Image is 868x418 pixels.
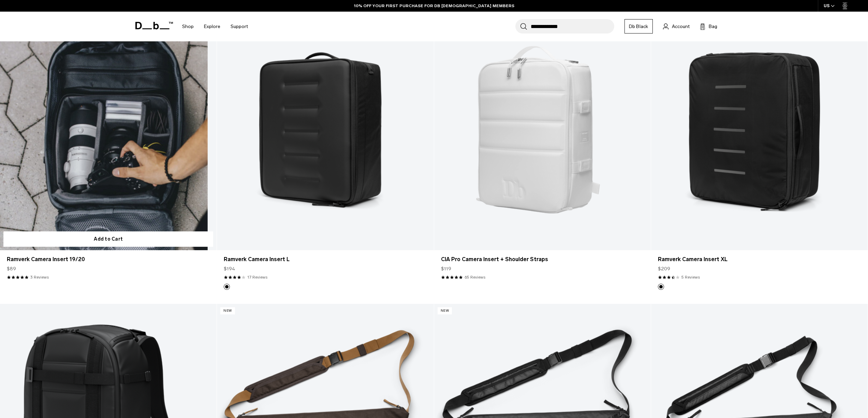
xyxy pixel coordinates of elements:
a: CIA Pro Camera Insert + Shoulder Straps [441,255,644,264]
a: Account [663,22,690,30]
a: Db Black [624,19,653,33]
a: 10% OFF YOUR FIRST PURCHASE FOR DB [DEMOGRAPHIC_DATA] MEMBERS [354,3,514,9]
a: Explore [204,14,220,39]
a: 3 reviews [30,274,49,280]
a: Shop [182,14,194,39]
button: Add to Cart [3,231,213,247]
span: $119 [441,265,451,272]
span: $194 [224,265,235,272]
span: $209 [658,265,670,272]
nav: Main Navigation [177,12,253,41]
button: Black Out [224,284,230,290]
a: Ramverk Camera Insert L [217,9,433,251]
a: 65 reviews [465,274,485,280]
span: Bag [709,23,717,30]
a: Ramverk Camera Insert XL [658,255,861,264]
a: CIA Pro Camera Insert + Shoulder Straps [434,9,651,251]
span: Account [672,23,690,30]
a: Ramverk Camera Insert XL [651,9,868,251]
button: Black Out [658,284,664,290]
a: 17 reviews [247,274,267,280]
button: Bag [700,22,717,30]
span: $89 [7,265,16,272]
p: New [220,307,235,314]
a: 5 reviews [681,274,700,280]
a: Ramverk Camera Insert L [224,255,427,264]
a: Ramverk Camera Insert 19/20 [7,255,210,264]
a: Support [231,14,248,39]
p: New [438,307,452,314]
